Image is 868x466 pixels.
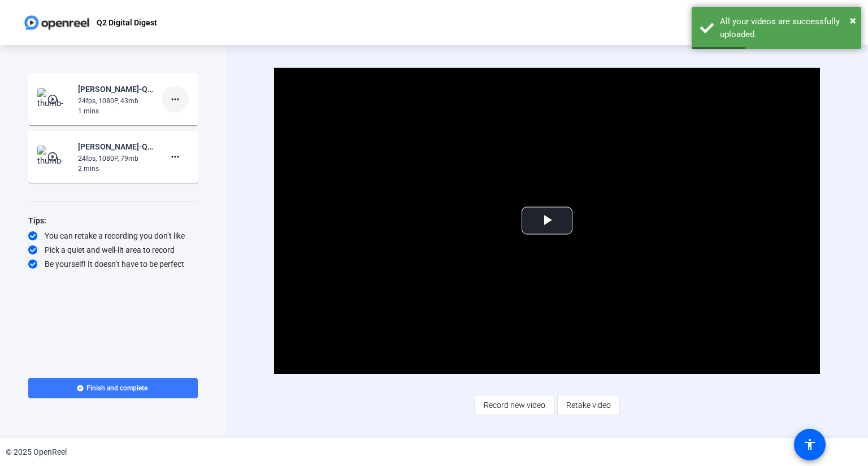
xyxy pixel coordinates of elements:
[28,378,198,398] button: Finish and complete
[803,438,817,451] mat-icon: accessibility
[78,106,154,116] div: 1 mins
[78,96,154,106] div: 24fps, 1080P, 43mb
[28,258,198,270] div: Be yourself! It doesn’t have to be perfect
[28,214,198,227] div: Tips:
[850,12,856,29] button: Close
[168,93,182,106] mat-icon: more_horiz
[78,140,154,153] div: [PERSON_NAME]-Q2 Digital Digest-Q2 Digital Digest-1755867136991-webcam
[97,16,157,29] p: Q2 Digital Digest
[47,151,60,162] mat-icon: play_circle_outline
[274,68,820,374] div: Video Player
[78,153,154,164] div: 24fps, 1080P, 79mb
[720,15,853,41] div: All your videos are successfully uploaded.
[168,150,182,164] mat-icon: more_horiz
[47,94,60,105] mat-icon: play_circle_outline
[28,244,198,256] div: Pick a quiet and well-lit area to record
[850,14,856,27] span: ×
[566,394,611,416] span: Retake video
[28,230,198,241] div: You can retake a recording you don’t like
[6,446,67,458] div: © 2025 OpenReel
[484,394,545,416] span: Record new video
[37,146,71,168] img: thumb-nail
[522,207,572,235] button: Play Video
[78,164,154,174] div: 2 mins
[557,395,620,415] button: Retake video
[475,395,554,415] button: Record new video
[23,11,91,34] img: OpenReel logo
[86,384,147,393] span: Finish and complete
[78,82,154,96] div: [PERSON_NAME]-Q2 Digital Digest-Q2 Digital Digest-1755867545711-webcam
[37,88,71,111] img: thumb-nail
